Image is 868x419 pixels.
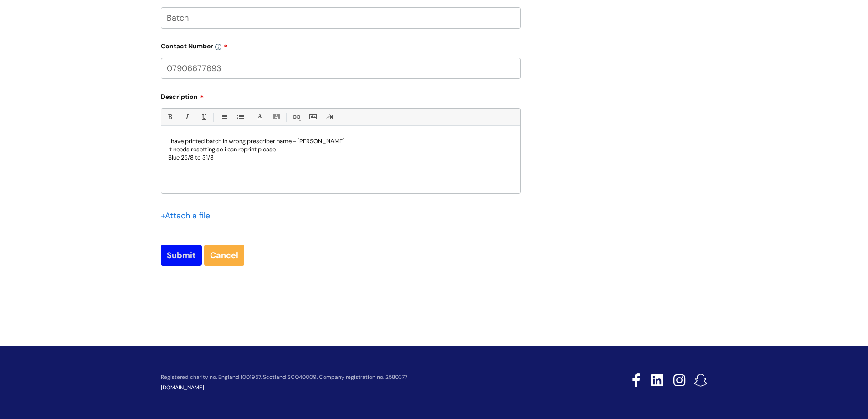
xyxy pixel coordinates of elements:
[161,384,204,391] a: [DOMAIN_NAME]
[168,145,514,154] p: It needs resetting so i can reprint please
[161,208,216,223] div: Attach a file
[290,111,302,123] a: Link
[161,90,521,101] label: Description
[161,374,567,380] p: Registered charity no. England 1001957, Scotland SCO40009. Company registration no. 2580377
[215,44,221,50] img: info-icon.svg
[271,111,282,123] a: Back Color
[161,39,521,50] label: Contact Number
[161,245,202,266] input: Submit
[204,245,244,266] a: Cancel
[181,111,192,123] a: Italic (Ctrl-I)
[168,154,514,162] p: Blue 25/8 to 31/8
[164,111,175,123] a: Bold (Ctrl-B)
[324,111,335,123] a: Remove formatting (Ctrl-\)
[168,137,514,145] p: I have printed batch in wrong prescriber name - [PERSON_NAME]
[254,111,265,123] a: Font Color
[198,111,209,123] a: Underline(Ctrl-U)
[307,111,318,123] a: Insert Image...
[234,111,246,123] a: 1. Ordered List (Ctrl-Shift-8)
[217,111,229,123] a: • Unordered List (Ctrl-Shift-7)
